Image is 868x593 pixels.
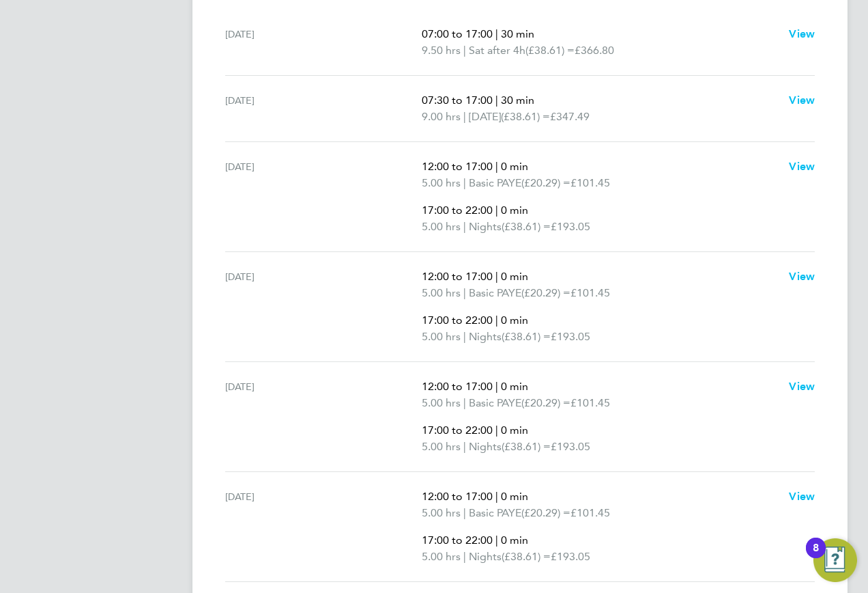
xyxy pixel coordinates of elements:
span: 12:00 to 17:00 [422,380,493,393]
a: View [789,488,815,505]
span: 5.00 hrs [422,330,461,343]
span: 9.50 hrs [422,44,461,57]
span: Basic PAYE [469,505,521,521]
span: | [495,94,498,107]
span: Nights [469,439,502,455]
span: 0 min [501,314,528,327]
a: View [789,92,815,109]
span: Basic PAYE [469,175,521,191]
span: | [463,286,466,299]
span: £193.05 [551,550,590,563]
span: | [495,204,498,217]
span: | [495,424,498,437]
span: | [495,380,498,393]
span: | [495,314,498,327]
a: View [789,378,815,395]
span: (£20.29) = [521,396,570,409]
span: 5.00 hrs [422,506,461,519]
span: 30 min [501,27,534,40]
span: £193.05 [551,220,590,233]
div: [DATE] [225,92,422,125]
a: View [789,268,815,285]
span: | [495,27,498,40]
span: £101.45 [570,506,610,519]
span: Basic PAYE [469,395,521,411]
span: | [495,534,498,547]
a: View [789,158,815,175]
span: 5.00 hrs [422,176,461,189]
span: Nights [469,219,502,235]
span: 17:00 to 22:00 [422,314,493,327]
span: 0 min [501,534,528,547]
span: Sat after 4h [469,42,525,59]
div: [DATE] [225,488,422,565]
button: Open Resource Center, 8 new notifications [813,538,857,582]
span: 17:00 to 22:00 [422,204,493,217]
span: | [495,270,498,283]
span: | [463,330,466,343]
div: 8 [813,548,819,566]
span: £193.05 [551,440,590,453]
span: [DATE] [469,109,501,125]
span: 0 min [501,490,528,503]
span: | [463,550,466,563]
span: | [495,490,498,503]
span: View [789,380,815,393]
div: [DATE] [225,268,422,345]
span: (£20.29) = [521,176,570,189]
div: [DATE] [225,158,422,235]
span: View [789,160,815,173]
span: | [463,220,466,233]
span: £101.45 [570,176,610,189]
div: [DATE] [225,26,422,59]
span: 0 min [501,160,528,173]
span: Nights [469,549,502,565]
span: 5.00 hrs [422,396,461,409]
span: 17:00 to 22:00 [422,534,493,547]
span: (£38.61) = [502,550,551,563]
span: (£20.29) = [521,286,570,299]
span: 5.00 hrs [422,220,461,233]
div: [DATE] [225,378,422,455]
span: View [789,27,815,40]
span: 12:00 to 17:00 [422,160,493,173]
span: View [789,270,815,283]
span: 5.00 hrs [422,550,461,563]
span: (£38.61) = [525,44,575,57]
span: £101.45 [570,286,610,299]
span: 5.00 hrs [422,286,461,299]
span: £193.05 [551,330,590,343]
span: 12:00 to 17:00 [422,270,493,283]
span: (£38.61) = [501,110,550,123]
span: 0 min [501,380,528,393]
span: | [463,440,466,453]
span: 0 min [501,424,528,437]
span: | [463,44,466,57]
span: £366.80 [575,44,614,57]
span: View [789,490,815,503]
span: (£38.61) = [502,440,551,453]
span: (£20.29) = [521,506,570,519]
span: 12:00 to 17:00 [422,490,493,503]
span: 07:30 to 17:00 [422,94,493,107]
span: 5.00 hrs [422,440,461,453]
span: 0 min [501,204,528,217]
span: | [495,160,498,173]
span: £347.49 [550,110,590,123]
span: View [789,94,815,107]
span: (£38.61) = [502,330,551,343]
span: | [463,176,466,189]
span: £101.45 [570,396,610,409]
span: | [463,396,466,409]
span: (£38.61) = [502,220,551,233]
span: 30 min [501,94,534,107]
span: 9.00 hrs [422,110,461,123]
a: View [789,26,815,42]
span: 17:00 to 22:00 [422,424,493,437]
span: Nights [469,329,502,345]
span: | [463,506,466,519]
span: Basic PAYE [469,285,521,301]
span: 07:00 to 17:00 [422,27,493,40]
span: | [463,110,466,123]
span: 0 min [501,270,528,283]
